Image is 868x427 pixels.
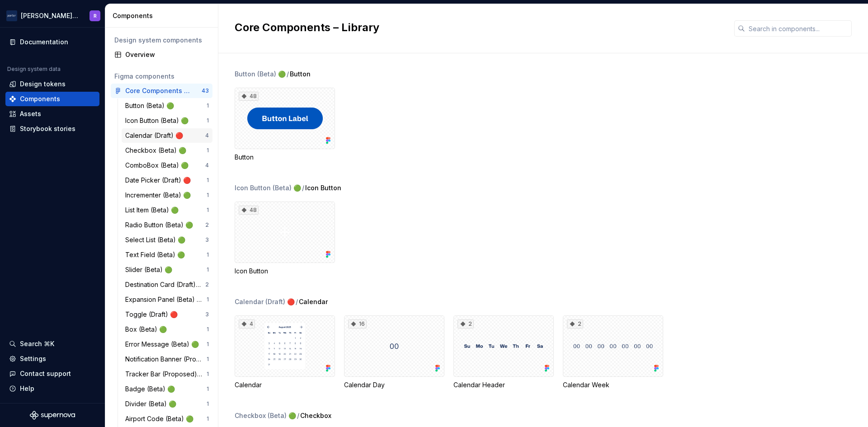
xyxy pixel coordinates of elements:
span: / [302,183,304,192]
div: 2Calendar Header [453,315,554,389]
div: 1 [207,341,209,348]
span: / [287,70,289,79]
a: Design tokens [5,77,99,91]
div: Figma components [114,72,209,81]
a: Button (Beta) 🟢1 [122,99,212,113]
div: Calendar Day [344,380,444,389]
div: 1 [207,400,209,408]
div: 1 [207,356,209,363]
h2: Core Components – Library [235,20,723,35]
a: Airport Code (Beta) 🟢1 [122,412,212,426]
button: [PERSON_NAME] AirlinesR [2,6,103,25]
div: Tracker Bar (Proposed) 🟠 [125,370,207,379]
div: Button [235,153,335,162]
div: 2 [458,319,474,328]
div: 48Icon Button [235,202,335,276]
div: Calendar Week [563,380,663,389]
div: 1 [207,251,209,258]
span: / [296,297,298,306]
a: Expansion Panel (Beta) 🟢1 [122,292,212,307]
div: Error Message (Beta) 🟢 [125,340,203,349]
div: 1 [207,206,209,214]
div: 43 [202,87,209,94]
div: Toggle (Draft) 🔴 [125,310,181,319]
div: 1 [207,415,209,422]
div: Storybook stories [20,124,75,133]
button: Help [5,381,99,396]
a: Core Components – Library43 [111,84,212,98]
div: 4 [205,162,209,169]
a: Divider (Beta) 🟢1 [122,397,212,411]
a: Badge (Beta) 🟢1 [122,382,212,396]
div: Destination Card (Draft) 🔴 [125,280,205,289]
button: Contact support [5,366,99,381]
div: Select List (Beta) 🟢 [125,235,189,244]
div: Calendar (Draft) 🔴 [125,131,187,140]
div: 1 [207,117,209,124]
a: Destination Card (Draft) 🔴2 [122,277,212,292]
a: Incrementer (Beta) 🟢1 [122,188,212,202]
div: 4 [239,319,255,328]
div: Search ⌘K [20,339,54,348]
div: Overview [125,50,209,59]
div: 1 [207,385,209,393]
div: 16Calendar Day [344,315,444,389]
div: Date Picker (Draft) 🔴 [125,176,194,185]
a: Select List (Beta) 🟢3 [122,233,212,247]
div: 3 [205,236,209,244]
div: Design system data [7,66,61,73]
div: Radio Button (Beta) 🟢 [125,221,197,230]
a: Overview [111,47,212,62]
div: 16 [348,319,367,328]
div: Expansion Panel (Beta) 🟢 [125,295,207,304]
div: 2 [205,281,209,288]
div: Icon Button (Beta) 🟢 [235,183,301,192]
img: f0306bc8-3074-41fb-b11c-7d2e8671d5eb.png [6,10,17,21]
div: 1 [207,147,209,154]
div: 1 [207,177,209,184]
div: Settings [20,354,46,363]
div: 48Button [235,88,335,162]
div: Calendar Header [453,380,554,389]
div: 1 [207,102,209,109]
span: Button [290,70,311,79]
div: Help [20,384,34,393]
div: Contact support [20,369,71,378]
div: Button (Beta) 🟢 [235,70,286,79]
a: Calendar (Draft) 🔴4 [122,128,212,143]
div: 1 [207,192,209,199]
div: 1 [207,296,209,303]
input: Search in components... [745,20,852,37]
a: Supernova Logo [30,411,75,420]
a: List Item (Beta) 🟢1 [122,203,212,217]
div: Text Field (Beta) 🟢 [125,250,189,259]
a: Error Message (Beta) 🟢1 [122,337,212,352]
span: / [297,411,299,420]
div: 2 [205,221,209,229]
div: Design system components [114,36,209,45]
a: Toggle (Draft) 🔴3 [122,307,212,322]
div: Divider (Beta) 🟢 [125,399,180,408]
div: Airport Code (Beta) 🟢 [125,414,197,423]
span: Checkbox [300,411,331,420]
div: Button (Beta) 🟢 [125,101,178,110]
div: 1 [207,371,209,378]
span: Calendar [299,297,328,306]
div: Calendar [235,380,335,389]
div: 2Calendar Week [563,315,663,389]
div: Components [20,94,60,103]
div: List Item (Beta) 🟢 [125,206,182,215]
div: Assets [20,109,41,118]
div: Components [113,11,214,20]
div: ComboBox (Beta) 🟢 [125,161,192,170]
div: Core Components – Library [125,86,193,95]
div: Slider (Beta) 🟢 [125,265,176,274]
a: Radio Button (Beta) 🟢2 [122,218,212,232]
a: Settings [5,352,99,366]
div: 2 [567,319,583,328]
button: Search ⌘K [5,337,99,351]
a: Checkbox (Beta) 🟢1 [122,143,212,158]
a: Storybook stories [5,122,99,136]
div: 4Calendar [235,315,335,389]
div: Checkbox (Beta) 🟢 [235,411,296,420]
